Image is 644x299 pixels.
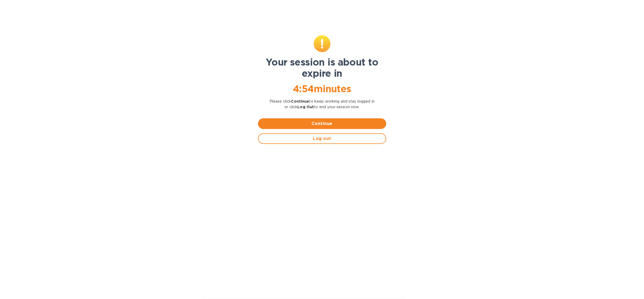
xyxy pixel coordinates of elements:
[258,118,386,129] button: Continue
[258,83,386,94] h1: 4 : 54 minutes
[297,105,314,109] b: Log Out
[258,56,386,79] h1: Your session is about to expire in
[263,135,381,142] span: Log out
[258,99,386,110] p: Please click to keep working and stay logged in or click to end your session now.
[258,133,386,144] button: Log out
[262,120,382,127] span: Continue
[291,99,309,103] b: Continue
